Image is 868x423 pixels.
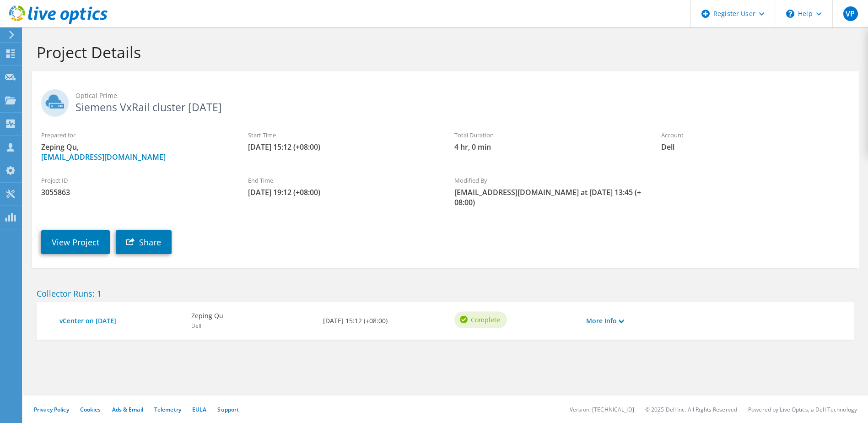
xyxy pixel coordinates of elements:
[586,316,624,326] a: More Info
[112,406,143,413] a: Ads & Email
[116,230,172,254] a: Share
[843,6,858,21] span: VP
[75,91,850,101] span: Optical Prime
[454,130,643,140] label: Total Duration
[191,311,223,321] b: Zeping Qu
[41,230,110,254] a: View Project
[34,406,69,413] a: Privacy Policy
[192,406,206,413] a: EULA
[80,406,101,413] a: Cookies
[41,152,166,162] a: [EMAIL_ADDRESS][DOMAIN_NAME]
[248,142,437,152] span: [DATE] 15:12 (+08:00)
[570,406,634,413] li: Version: [TECHNICAL_ID]
[454,142,643,152] span: 4 hr, 0 min
[41,187,230,197] span: 3055863
[248,187,437,197] span: [DATE] 19:12 (+08:00)
[661,130,850,140] label: Account
[41,89,850,112] h2: Siemens VxRail cluster [DATE]
[645,406,737,413] li: © 2025 Dell Inc. All Rights Reserved
[41,130,230,140] label: Prepared for
[41,142,230,162] span: Zeping Qu,
[323,316,388,326] b: [DATE] 15:12 (+08:00)
[248,176,437,185] label: End Time
[248,130,437,140] label: Start Time
[191,322,201,330] span: Dell
[748,406,857,413] li: Powered by Live Optics, a Dell Technology
[37,43,850,62] h1: Project Details
[217,406,239,413] a: Support
[37,288,854,298] h2: Collector Runs: 1
[154,406,181,413] a: Telemetry
[661,142,850,152] span: Dell
[41,176,230,185] label: Project ID
[786,10,794,18] svg: \n
[59,316,182,326] a: vCenter on [DATE]
[471,315,500,325] span: Complete
[454,176,643,185] label: Modified By
[454,187,643,207] span: [EMAIL_ADDRESS][DOMAIN_NAME] at [DATE] 13:45 (+08:00)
